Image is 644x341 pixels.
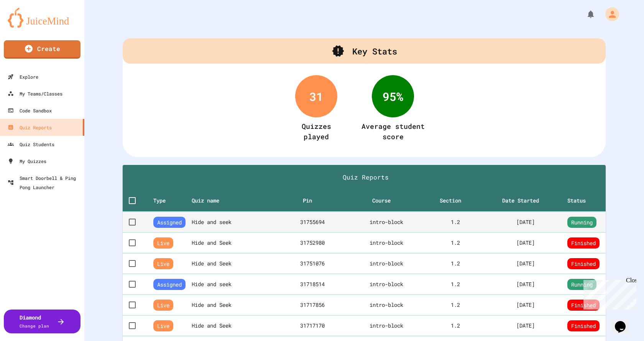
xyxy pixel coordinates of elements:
[3,3,53,49] div: Chat with us now!Close
[4,40,80,59] a: Create
[8,89,62,98] div: My Teams/Classes
[352,301,422,309] div: intro-block
[129,173,603,182] h1: Quiz Reports
[8,123,52,132] div: Quiz Reports
[352,218,422,226] div: intro-block
[8,140,54,149] div: Quiz Students
[502,196,549,205] span: Date Started
[153,258,173,269] span: Live
[192,212,279,232] th: Hide and seek
[567,258,600,269] span: Finished
[434,239,478,247] div: 1 . 2
[434,260,478,267] div: 1 . 2
[372,75,414,117] div: 95 %
[434,218,478,226] div: 1 . 2
[192,196,229,205] span: Quiz name
[153,300,173,311] span: Live
[302,121,331,142] div: Quizzes played
[567,217,596,228] span: Running
[434,280,478,288] div: 1 . 2
[192,295,279,315] th: Hide and Seek
[153,237,173,249] span: Live
[352,322,422,329] div: intro-block
[572,8,597,21] div: My Notifications
[20,323,49,329] span: Change plan
[440,196,471,205] span: Section
[484,253,567,274] td: [DATE]
[279,253,345,274] td: 31751076
[484,295,567,315] td: [DATE]
[192,315,279,336] th: Hide and Seek
[123,38,606,64] div: Key Stats
[8,72,38,81] div: Explore
[612,310,636,333] iframe: chat widget
[279,212,345,232] td: 31755694
[567,300,600,311] span: Finished
[352,280,422,288] div: intro-block
[153,279,186,290] span: Assigned
[567,196,596,205] span: Status
[352,260,422,267] div: intro-block
[192,253,279,274] th: Hide and Seek
[153,217,186,228] span: Assigned
[484,274,567,295] td: [DATE]
[279,295,345,315] td: 31717856
[434,301,478,309] div: 1 . 2
[8,156,46,166] div: My Quizzes
[434,322,478,329] div: 1 . 2
[295,75,337,117] div: 31
[372,196,401,205] span: Course
[8,8,77,28] img: logo-orange.svg
[8,106,52,115] div: Code Sandbox
[484,315,567,336] td: [DATE]
[8,173,81,192] div: Smart Doorbell & Ping Pong Launcher
[279,274,345,295] td: 31718514
[279,232,345,253] td: 31752980
[567,279,596,290] span: Running
[580,277,636,310] iframe: chat widget
[192,232,279,253] th: Hide and Seek
[153,196,176,205] span: Type
[567,320,600,331] span: Finished
[484,212,567,232] td: [DATE]
[352,239,422,247] div: intro-block
[4,310,80,333] button: DiamondChange plan
[484,232,567,253] td: [DATE]
[303,196,322,205] span: Pin
[567,237,600,249] span: Finished
[153,320,173,331] span: Live
[597,5,621,23] div: My Account
[192,274,279,295] th: Hide and seek
[360,121,426,142] div: Average student score
[279,315,345,336] td: 31717170
[20,313,49,329] div: Diamond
